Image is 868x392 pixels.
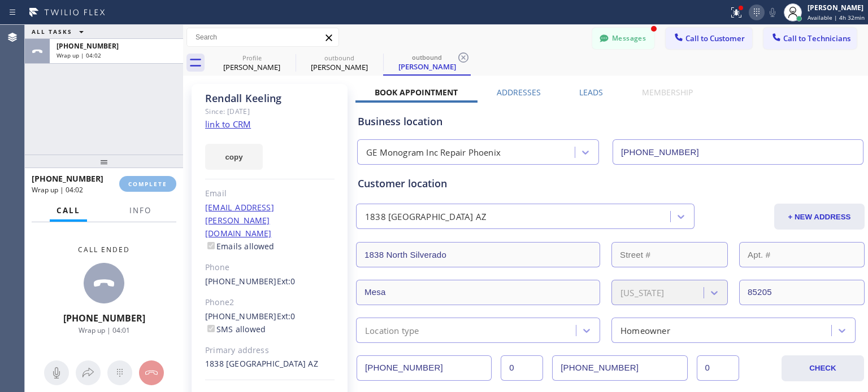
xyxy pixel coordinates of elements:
label: Book Appointment [375,87,458,98]
div: 1838 [GEOGRAPHIC_DATA] AZ [205,358,335,371]
button: COMPLETE [119,176,176,192]
button: Call [50,200,87,222]
button: Call to Technicians [763,28,857,49]
label: Membership [642,87,693,98]
span: [PHONE_NUMBER] [63,312,145,324]
button: Info [123,200,158,222]
button: Messages [592,28,654,49]
input: Emails allowed [207,242,215,249]
input: Phone Number 2 [552,355,687,381]
button: Open dialpad [107,360,132,385]
div: Primary address [205,344,335,357]
input: SMS allowed [207,325,215,332]
input: City [356,280,600,305]
span: Call to Technicians [783,33,850,43]
div: Phone [205,261,335,274]
button: Mute [44,360,69,385]
input: Search [187,28,338,46]
span: Wrap up | 04:02 [57,51,101,59]
div: Since: [DATE] [205,105,335,118]
div: Customer location [358,176,863,191]
label: Addresses [497,87,541,98]
div: outbound [384,53,470,61]
div: Homeowner [620,324,670,337]
label: Emails allowed [205,241,275,252]
span: Ext: 0 [277,276,296,287]
button: copy [205,144,263,170]
span: Available | 4h 32min [808,14,865,21]
span: Call ended [78,245,130,254]
div: [PERSON_NAME] [297,62,382,72]
a: [PHONE_NUMBER] [205,311,277,321]
span: COMPLETE [128,180,167,188]
a: [EMAIL_ADDRESS][PERSON_NAME][DOMAIN_NAME] [205,202,274,239]
span: ALL TASKS [32,28,72,36]
button: Call to Customer [666,28,752,49]
label: Leads [579,87,603,98]
span: Call to Customer [685,33,745,43]
input: Ext. 2 [697,355,739,381]
span: Info [129,205,151,215]
div: Lisa Podell [209,50,294,76]
a: link to CRM [205,118,251,130]
input: Phone Number [613,139,863,165]
div: Business location [358,114,863,129]
div: outbound [297,54,382,62]
input: Ext. [501,355,543,381]
div: [PERSON_NAME] [209,62,294,72]
input: Address [356,242,600,267]
div: Location type [365,324,419,337]
a: [PHONE_NUMBER] [205,276,277,287]
label: SMS allowed [205,324,266,334]
input: Apt. # [739,242,865,267]
div: GE Monogram Inc Repair Phoenix [366,146,501,159]
div: 1838 [GEOGRAPHIC_DATA] AZ [365,210,487,223]
input: Street # [611,242,728,267]
span: [PHONE_NUMBER] [32,173,103,184]
button: Open directory [76,360,101,385]
button: CHECK [782,355,864,381]
div: Rendall Keeling [297,50,382,76]
span: Wrap up | 04:02 [32,185,83,195]
div: Phone2 [205,296,335,309]
div: Profile [209,54,294,62]
div: [PERSON_NAME] [384,61,470,72]
button: Hang up [139,360,164,385]
div: Email [205,187,335,200]
div: Rendall Keeling [205,92,335,105]
div: Rendall Keeling [384,50,470,74]
button: ALL TASKS [25,25,95,38]
div: [PERSON_NAME] [808,3,865,12]
input: ZIP [739,280,865,305]
button: Mute [765,5,780,20]
span: [PHONE_NUMBER] [57,41,119,51]
button: + NEW ADDRESS [774,204,865,230]
span: Ext: 0 [277,311,296,321]
span: Wrap up | 04:01 [79,325,130,335]
span: Call [57,205,80,215]
input: Phone Number [357,355,492,381]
